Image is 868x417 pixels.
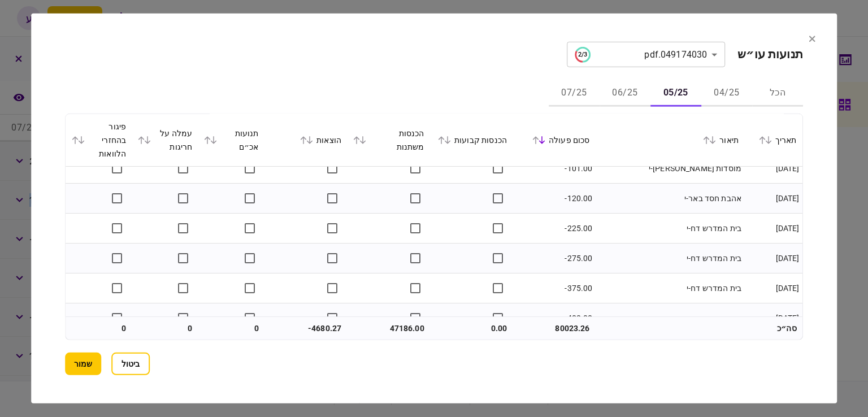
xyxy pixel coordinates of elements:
[549,80,600,107] button: 07/25
[270,133,341,147] div: הוצאות
[66,317,132,340] td: 0
[353,127,424,154] div: הכנסות משתנות
[198,317,264,340] td: 0
[744,303,802,333] td: [DATE]
[264,317,347,340] td: -4680.27
[575,46,707,62] div: 049174030.pdf
[744,317,802,340] td: סה״כ
[347,317,429,340] td: 47186.00
[701,80,752,107] button: 04/25
[513,184,595,214] td: -120.00
[65,353,101,375] button: שמור
[596,214,745,244] td: בית המדרש דח-י
[513,214,595,244] td: -225.00
[744,154,802,184] td: [DATE]
[650,80,701,107] button: 05/25
[430,317,513,340] td: 0.00
[436,133,507,147] div: הכנסות קבועות
[513,154,595,184] td: -101.00
[601,133,739,147] div: תיאור
[137,127,192,154] div: עמלה על חריגות
[513,273,595,303] td: -375.00
[744,244,802,273] td: [DATE]
[744,214,802,244] td: [DATE]
[744,273,802,303] td: [DATE]
[518,133,589,147] div: סכום פעולה
[750,133,797,147] div: תאריך
[204,127,259,154] div: תנועות אכ״ם
[513,317,595,340] td: 80023.26
[596,303,745,333] td: בית המדרש דח-י
[596,273,745,303] td: בית המדרש דח-י
[111,353,150,375] button: ביטול
[596,184,745,214] td: אהבת חסד באר-י
[513,303,595,333] td: -400.00
[752,80,803,107] button: הכל
[132,317,198,340] td: 0
[596,154,745,184] td: מוסדות [PERSON_NAME]-י
[744,184,802,214] td: [DATE]
[596,244,745,273] td: בית המדרש דח-י
[737,47,802,62] h2: תנועות עו״ש
[600,80,650,107] button: 06/25
[71,120,126,160] div: פיגור בהחזרי הלוואות
[513,244,595,273] td: -275.00
[578,51,587,58] text: 2/3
